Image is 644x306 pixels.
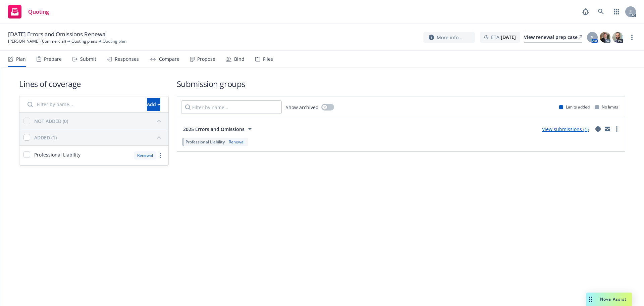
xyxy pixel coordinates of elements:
[586,293,632,306] button: Nova Assist
[16,56,26,62] div: Plan
[177,78,625,89] h1: Submission groups
[437,34,463,41] span: More info...
[600,32,610,43] img: photo
[591,34,594,41] span: S
[159,56,179,62] div: Compare
[603,125,611,133] a: mail
[34,132,164,143] button: ADDED (1)
[8,38,66,44] a: [PERSON_NAME] (Commercial)
[559,104,590,110] div: Limits added
[628,33,636,41] a: more
[610,5,623,18] a: Switch app
[181,122,256,136] button: 2025 Errors and Omissions
[5,2,52,21] a: Quoting
[579,5,592,18] a: Report a Bug
[263,56,273,62] div: Files
[423,32,475,43] button: More info...
[34,151,80,158] span: Professional Liability
[80,56,96,62] div: Submit
[185,139,225,145] span: Professional Liability
[34,116,164,126] button: NOT ADDED (0)
[595,104,618,110] div: No limits
[28,9,49,14] span: Quoting
[34,134,57,141] div: ADDED (1)
[594,125,602,133] a: circleInformation
[23,98,143,111] input: Filter by name...
[234,56,245,62] div: Bind
[542,126,589,132] a: View submissions (1)
[34,118,68,125] div: NOT ADDED (0)
[286,104,319,111] span: Show archived
[491,34,516,41] span: ETA :
[586,293,595,306] div: Drag to move
[8,30,107,38] span: [DATE] Errors and Omissions Renewal
[71,38,97,44] a: Quoting plans
[594,5,608,18] a: Search
[524,32,582,43] a: View renewal prep case
[613,125,621,133] a: more
[183,126,245,133] span: 2025 Errors and Omissions
[612,32,623,43] img: photo
[19,78,169,89] h1: Lines of coverage
[600,296,627,302] span: Nova Assist
[147,98,160,111] button: Add
[103,38,126,44] span: Quoting plan
[115,56,139,62] div: Responses
[147,98,160,111] div: Add
[227,139,246,145] div: Renewal
[156,151,164,160] a: more
[181,100,282,114] input: Filter by name...
[197,56,215,62] div: Propose
[134,151,156,160] div: Renewal
[44,56,62,62] div: Prepare
[501,34,516,40] strong: [DATE]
